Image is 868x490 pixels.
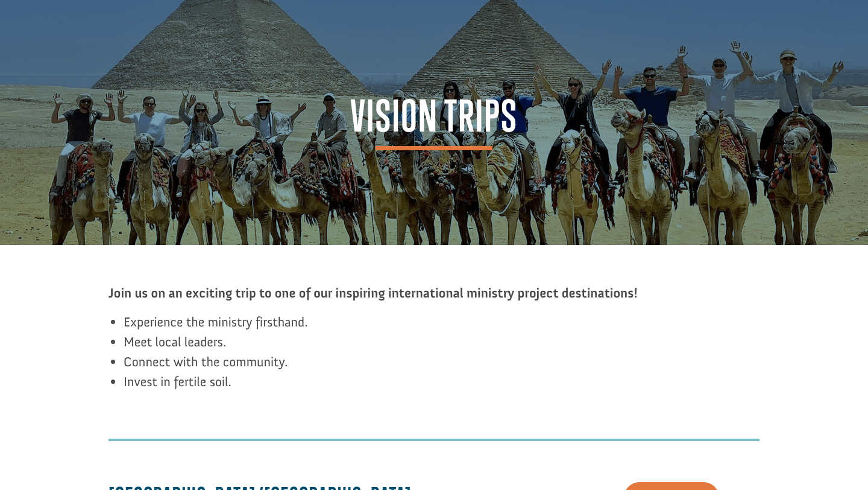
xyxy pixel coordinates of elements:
[124,354,288,370] span: Connect with the community.
[124,374,231,390] span: Invest in fertile soil.
[124,314,307,330] span: Experience the ministry firsthand.
[108,285,638,301] strong: Join us on an exciting trip to one of our inspiring international ministry project destinations!
[124,334,226,350] span: Meet local leaders.
[350,95,518,150] span: Vision Trips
